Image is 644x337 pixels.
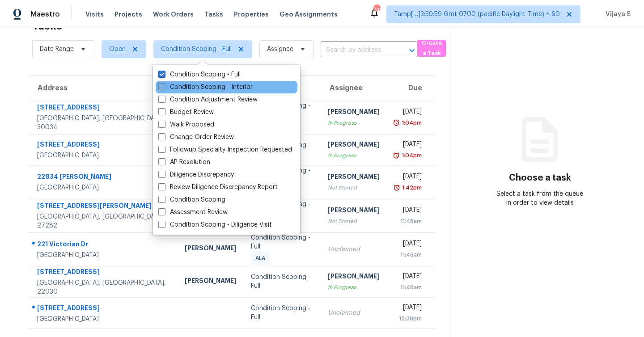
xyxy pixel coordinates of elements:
[158,158,210,167] label: AP Resolution
[387,76,436,101] th: Due
[394,283,422,292] div: 11:46am
[400,183,422,192] div: 1:42pm
[158,70,241,79] label: Condition Scoping - Full
[394,10,560,19] span: Tamp[…]3:59:59 Gmt 0700 (pacific Daylight Time) + 60
[321,76,387,101] th: Assignee
[328,206,380,217] div: [PERSON_NAME]
[158,170,234,179] label: Diligence Discrepancy
[394,206,422,217] div: [DATE]
[267,45,293,54] span: Assignee
[394,107,422,118] div: [DATE]
[158,145,292,154] label: Followup Specialty Inspection Requested
[37,201,170,212] div: [STREET_ADDRESS][PERSON_NAME]
[321,43,392,57] input: Search by address
[394,140,422,151] div: [DATE]
[393,118,400,127] img: Overdue Alarm Icon
[328,183,380,192] div: Not Started
[158,83,253,92] label: Condition Scoping - Interior
[37,315,170,324] div: [GEOGRAPHIC_DATA]
[161,45,232,54] span: Condition Scoping - Full
[153,10,194,19] span: Work Orders
[251,273,313,291] div: Condition Scoping - Full
[400,118,422,127] div: 1:04pm
[251,304,313,322] div: Condition Scoping - Full
[509,173,571,182] h3: Choose a task
[328,107,380,118] div: [PERSON_NAME]
[280,10,338,19] span: Geo Assignments
[400,151,422,160] div: 1:04pm
[37,267,170,278] div: [STREET_ADDRESS]
[37,240,170,251] div: 221 Victorian Dr
[394,303,422,314] div: [DATE]
[29,76,178,101] th: Address
[114,10,142,19] span: Projects
[495,190,585,207] div: Select a task from the queue in order to view details
[393,151,400,160] img: Overdue Alarm Icon
[37,212,170,230] div: [GEOGRAPHIC_DATA], [GEOGRAPHIC_DATA], 27282
[328,140,380,151] div: [PERSON_NAME]
[373,5,380,14] div: 738
[328,283,380,292] div: In Progress
[328,118,380,127] div: In Progress
[158,208,228,217] label: Assessment Review
[158,220,272,229] label: Condition Scoping - Diligence Visit
[394,272,422,283] div: [DATE]
[394,217,422,226] div: 11:46am
[158,183,278,192] label: Review Diligence Discrepancy Report
[394,250,422,259] div: 11:46am
[328,217,380,226] div: Not Started
[406,44,418,57] button: Open
[37,103,170,114] div: [STREET_ADDRESS]
[37,140,170,151] div: [STREET_ADDRESS]
[37,151,170,160] div: [GEOGRAPHIC_DATA]
[109,45,126,54] span: Open
[37,172,170,183] div: 22834 [PERSON_NAME]
[234,10,269,19] span: Properties
[394,172,422,183] div: [DATE]
[40,45,74,54] span: Date Range
[328,172,380,183] div: [PERSON_NAME]
[32,21,62,30] h2: Tasks
[158,133,234,142] label: Change Order Review
[255,254,269,263] span: ALA
[394,239,422,250] div: [DATE]
[185,244,237,255] div: [PERSON_NAME]
[158,108,214,117] label: Budget Review
[37,278,170,296] div: [GEOGRAPHIC_DATA], [GEOGRAPHIC_DATA], 22030
[328,151,380,160] div: In Progress
[185,276,237,287] div: [PERSON_NAME]
[158,95,258,104] label: Condition Adjustment Review
[37,251,170,260] div: [GEOGRAPHIC_DATA]
[204,11,223,17] span: Tasks
[602,10,631,19] span: Vijaya S
[328,308,380,317] div: Unclaimed
[37,183,170,192] div: [GEOGRAPHIC_DATA]
[328,245,380,254] div: Unclaimed
[158,195,225,204] label: Condition Scoping
[37,114,170,132] div: [GEOGRAPHIC_DATA], [GEOGRAPHIC_DATA], 30034
[422,38,441,59] span: Create a Task
[417,40,446,57] button: Create a Task
[37,303,170,315] div: [STREET_ADDRESS]
[158,120,214,129] label: Walk Proposed
[30,10,60,19] span: Maestro
[393,183,400,192] img: Overdue Alarm Icon
[85,10,104,19] span: Visits
[328,272,380,283] div: [PERSON_NAME]
[394,314,422,323] div: 12:38pm
[251,233,313,251] div: Condition Scoping - Full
